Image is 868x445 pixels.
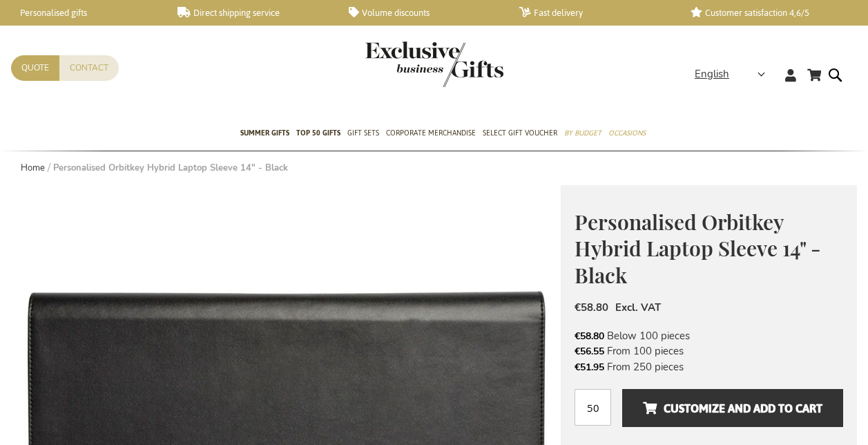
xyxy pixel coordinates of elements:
span: Customize and add to cart [643,397,822,419]
a: Customer satisfaction 4,6/5 [691,7,839,19]
strong: Personalised Orbitkey Hybrid Laptop Sleeve 14" - Black [53,162,288,174]
input: Qty [575,389,611,426]
a: Volume discounts [349,7,497,19]
span: €51.95 [575,361,604,374]
a: Personalised gifts [7,7,155,19]
button: Customize and add to cart [622,389,843,427]
img: Exclusive Business gifts logo [365,41,503,87]
a: store logo [365,41,434,87]
li: From 250 pieces [575,359,843,375]
li: Below 100 pieces [575,328,843,343]
span: Occasions [608,126,646,140]
a: Contact [59,55,119,81]
span: Excl. VAT [615,301,661,314]
a: Fast delivery [519,7,668,19]
a: Quote [11,55,59,81]
a: Home [21,162,45,174]
li: From 100 pieces [575,343,843,359]
span: By Budget [564,126,601,140]
span: Select Gift Voucher [483,126,557,140]
span: Summer Gifts [240,126,289,140]
div: English [695,66,774,82]
span: Gift Sets [347,126,379,140]
span: €56.55 [575,345,604,358]
span: English [695,66,729,82]
span: €58.80 [575,330,604,343]
span: Corporate Merchandise [386,126,476,140]
span: TOP 50 Gifts [296,126,340,140]
a: Direct shipping service [177,7,326,19]
span: €58.80 [575,301,608,314]
span: Personalised Orbitkey Hybrid Laptop Sleeve 14" - Black [575,208,821,289]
